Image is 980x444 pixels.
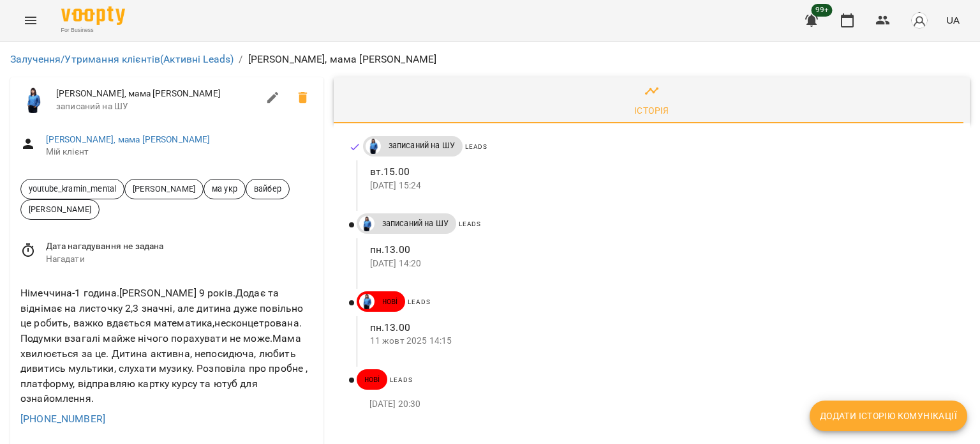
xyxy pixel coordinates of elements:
span: ма укр [204,183,245,195]
p: 11 жовт 2025 14:15 [370,335,949,348]
span: [PERSON_NAME] [21,203,99,215]
span: For Business [61,26,125,34]
span: записаний на ШУ [381,140,463,151]
div: Історія [634,103,669,118]
span: записаний на ШУ [375,218,456,229]
a: [PHONE_NUMBER] [20,413,105,425]
span: Leads [408,298,430,305]
div: Німеччина-1 година.[PERSON_NAME] 9 років.Додає та віднімає на листочку 2,3 значні, але дитина дуж... [18,283,316,409]
img: Дащенко Аня [20,88,46,113]
img: Voopty Logo [61,6,125,25]
p: пн.13.00 [370,242,949,257]
img: Дащенко Аня [359,216,375,231]
span: нові [375,296,406,307]
p: [DATE] 15:24 [370,180,949,192]
p: вт.15.00 [370,164,949,180]
button: Menu [15,5,46,36]
a: Дащенко Аня [363,139,381,154]
span: [PERSON_NAME], мама [PERSON_NAME] [56,88,258,100]
span: [PERSON_NAME] [125,183,203,195]
a: Дащенко Аня [357,294,375,309]
p: [PERSON_NAME], мама [PERSON_NAME] [248,52,437,67]
img: Дащенко Аня [359,294,375,309]
a: Залучення/Утримання клієнтів(Активні Leads) [10,53,234,65]
img: Дащенко Аня [366,139,381,154]
span: Leads [390,376,412,383]
span: Leads [465,143,487,150]
p: [DATE] 14:20 [370,257,949,270]
span: Дата нагадування не задана [46,240,313,253]
span: нові [357,374,388,385]
span: 99+ [812,4,833,17]
nav: breadcrumb [10,52,970,67]
img: avatar_s.png [910,11,928,29]
button: Додати історію комунікації [810,401,967,431]
li: / [239,52,242,67]
span: youtube_kramin_mental [21,183,124,195]
span: записаний на ШУ [56,100,258,113]
span: Leads [459,220,481,227]
span: Нагадати [46,253,313,266]
span: Додати історію комунікації [820,408,957,424]
span: вайбер [246,183,289,195]
p: [DATE] 20:30 [369,398,949,411]
span: Мій клієнт [46,146,313,158]
button: UA [941,8,965,32]
p: пн.13.00 [370,320,949,335]
a: [PERSON_NAME], мама [PERSON_NAME] [46,134,211,144]
a: Дащенко Аня [357,216,375,231]
span: UA [946,13,960,27]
